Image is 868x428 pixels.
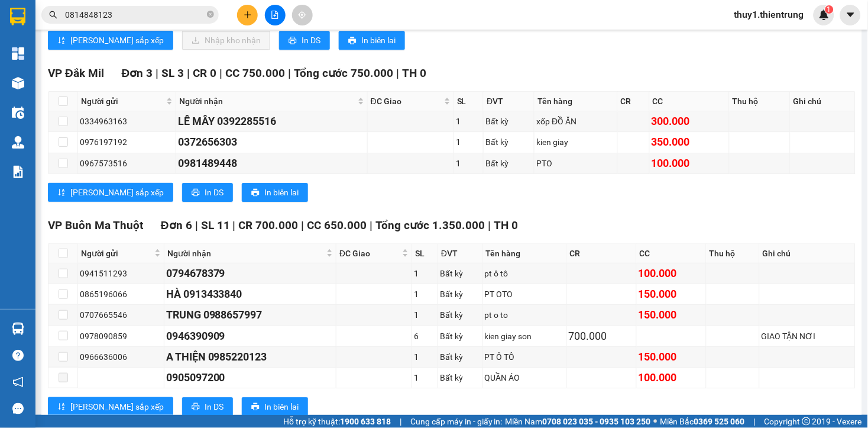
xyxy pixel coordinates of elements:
span: | [195,218,198,232]
div: LÊ MÂY 0392285516 [178,113,365,130]
div: 100.000 [639,369,704,386]
span: TH 0 [494,218,519,232]
div: 0707665546 [80,308,162,321]
div: Bất kỳ [440,371,480,384]
div: 150.000 [639,307,704,323]
span: | [156,66,158,80]
div: 1 [414,267,436,280]
th: CC [637,244,707,263]
img: warehouse-icon [12,136,24,149]
span: sort-ascending [57,36,66,46]
h2: VP Nhận: VP Nước Ngầm [62,85,286,159]
span: ĐC Giao [339,247,400,260]
span: Tổng cước 750.000 [294,66,393,80]
span: aim [298,11,306,19]
div: A THIỆN 0985220123 [166,349,334,365]
div: 0794678379 [166,265,334,282]
th: CR [567,244,637,263]
img: warehouse-icon [12,77,24,89]
div: 0978090859 [80,330,162,343]
span: In DS [205,400,224,413]
div: 700.000 [569,328,634,345]
button: caret-down [840,5,861,25]
th: Tên hàng [483,244,567,263]
th: Ghi chú [791,92,856,111]
div: 0976197192 [80,136,174,149]
span: ĐC Giao [371,95,442,108]
sup: 1 [825,5,834,14]
span: close-circle [207,11,214,18]
div: Bất kỳ [440,308,480,321]
div: QUẦN ÁO [485,371,565,384]
span: question-circle [12,350,24,361]
div: Bất kỳ [485,157,532,170]
button: downloadNhập kho nhận [182,31,270,50]
span: | [233,218,236,232]
div: 150.000 [639,286,704,303]
img: dashboard-icon [12,47,24,60]
div: PT Ô TÔ [485,350,565,363]
img: logo.jpg [7,18,41,77]
button: sort-ascending[PERSON_NAME] sắp xếp [48,397,173,416]
img: warehouse-icon [12,107,24,119]
span: | [400,415,401,428]
span: CR 700.000 [239,218,299,232]
div: HÀ 0913433840 [166,286,334,303]
span: Đơn 6 [161,218,192,232]
h2: NCBVX37R [7,85,95,104]
div: 0946390909 [166,328,334,345]
span: TH 0 [402,66,426,80]
span: copyright [802,417,811,426]
div: Bất kỳ [440,350,480,363]
span: Tổng cước 1.350.000 [376,218,485,232]
span: [PERSON_NAME] sắp xếp [70,34,164,47]
div: 100.000 [652,155,727,172]
th: Thu hộ [707,244,760,263]
span: SL 11 [201,218,230,232]
span: Người gửi [81,95,164,108]
th: Tên hàng [535,92,617,111]
div: 1 [414,308,436,321]
div: Bất kỳ [485,115,532,128]
div: 1 [456,136,481,149]
div: 0967573516 [80,157,174,170]
div: Bất kỳ [440,288,480,301]
div: 300.000 [652,113,727,130]
button: printerIn DS [279,31,330,50]
span: | [488,218,491,232]
div: 0966636006 [80,350,162,363]
button: sort-ascending[PERSON_NAME] sắp xếp [48,183,173,202]
th: Ghi chú [760,244,856,263]
button: file-add [265,5,286,25]
span: | [370,218,373,232]
div: 1 [456,115,481,128]
div: 100.000 [639,265,704,282]
span: CR 0 [193,66,216,80]
div: 1 [414,288,436,301]
th: CR [618,92,650,111]
span: Miền Bắc [660,415,745,428]
span: printer [192,188,200,198]
button: printerIn DS [182,183,233,202]
button: aim [292,5,313,25]
div: Bất kỳ [440,330,480,343]
span: | [302,218,305,232]
span: In biên lai [361,34,396,47]
span: printer [348,36,357,46]
span: | [187,66,190,80]
span: In biên lai [264,400,299,413]
img: logo-vxr [10,8,25,25]
span: Đơn 3 [122,66,153,80]
th: SL [454,92,484,111]
span: | [219,66,222,80]
div: 1 [414,350,436,363]
div: 1 [414,371,436,384]
div: xốp ĐỒ ĂN [536,115,615,128]
div: pt ô tô [485,267,565,280]
button: printerIn DS [182,397,233,416]
span: [PERSON_NAME] sắp xếp [70,400,164,413]
span: CC 650.000 [307,218,367,232]
span: message [12,403,24,414]
div: TRUNG 0988657997 [166,307,334,323]
div: kien giay son [485,330,565,343]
